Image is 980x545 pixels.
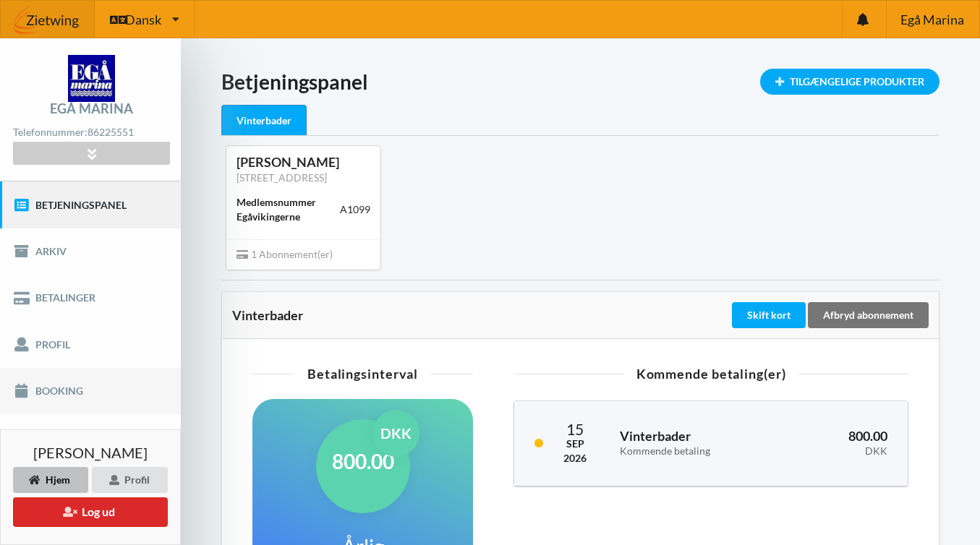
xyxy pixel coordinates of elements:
[372,410,419,457] div: DKK
[50,102,133,115] div: Egå Marina
[33,445,148,460] span: [PERSON_NAME]
[88,126,134,138] strong: 86225551
[68,55,115,102] img: logo
[563,421,587,437] div: 15
[125,13,161,26] span: Dansk
[900,13,964,26] span: Egå Marina
[13,123,169,142] div: Telefonnummer:
[232,308,729,322] div: Vinterbader
[732,302,806,328] div: Skift kort
[237,195,340,224] div: Medlemsnummer Egåvikingerne
[620,445,769,458] div: Kommende betaling
[237,154,370,171] div: [PERSON_NAME]
[92,467,168,493] div: Profil
[237,171,327,184] a: [STREET_ADDRESS]
[221,105,307,136] div: Vinterbader
[221,69,939,95] h1: Betjeningspanel
[620,428,769,457] h3: Vinterbader
[237,248,333,260] span: 1 Abonnement(er)
[340,202,370,217] div: A1099
[563,451,587,465] div: 2026
[760,69,939,95] div: Tilgængelige Produkter
[563,437,587,451] div: Sep
[332,448,394,474] h1: 800.00
[252,367,473,380] div: Betalingsinterval
[808,302,929,328] div: Afbryd abonnement
[13,497,168,527] button: Log ud
[790,445,887,458] div: DKK
[790,428,887,457] h3: 800.00
[514,367,908,380] div: Kommende betaling(er)
[13,467,88,493] div: Hjem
